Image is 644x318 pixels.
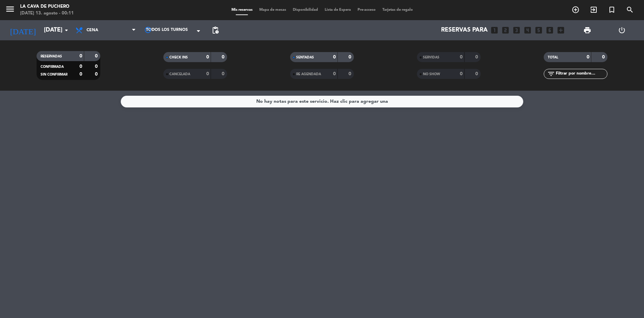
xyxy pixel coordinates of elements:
[626,6,634,14] i: search
[608,6,616,14] i: turned_in_not
[501,26,510,35] i: looks_two
[441,27,488,34] span: Reservas para
[20,3,74,10] div: La Cava de Puchero
[296,56,314,59] span: SENTADAS
[333,55,336,59] strong: 0
[79,64,82,69] strong: 0
[590,6,598,14] i: exit_to_app
[548,56,558,59] span: TOTAL
[95,72,99,77] strong: 0
[556,26,565,35] i: add_box
[583,26,591,34] span: print
[5,23,41,38] i: [DATE]
[587,55,589,59] strong: 0
[555,70,607,78] input: Filtrar por nombre...
[512,26,521,35] i: looks_3
[228,8,256,12] span: Mis reservas
[475,72,479,76] strong: 0
[5,4,15,14] i: menu
[169,56,188,59] span: CHECK INS
[490,26,499,35] i: looks_one
[222,55,226,59] strong: 0
[423,56,439,59] span: SERVIDAS
[87,28,98,33] span: Cena
[256,98,388,105] div: No hay notas para este servicio. Haz clic para agregar una
[333,72,336,76] strong: 0
[534,26,543,35] i: looks_5
[62,26,70,34] i: arrow_drop_down
[423,73,440,76] span: NO SHOW
[296,73,321,76] span: RE AGENDADA
[348,72,353,76] strong: 0
[348,55,353,59] strong: 0
[289,8,321,12] span: Disponibilidad
[523,26,532,35] i: looks_4
[354,8,379,12] span: Pre-acceso
[41,65,64,69] span: CONFIRMADA
[460,55,463,59] strong: 0
[379,8,416,12] span: Tarjetas de regalo
[222,72,226,76] strong: 0
[41,73,67,76] span: SIN CONFIRMAR
[256,8,289,12] span: Mapa de mesas
[206,55,209,59] strong: 0
[475,55,479,59] strong: 0
[545,26,554,35] i: looks_6
[169,73,190,76] span: CANCELADA
[618,26,626,34] i: power_settings_new
[79,72,82,77] strong: 0
[206,72,209,76] strong: 0
[460,72,463,76] strong: 0
[5,4,15,16] button: menu
[20,10,74,17] div: [DATE] 13. agosto - 00:11
[211,26,219,34] span: pending_actions
[321,8,354,12] span: Lista de Espera
[41,55,62,58] span: RESERVADAS
[572,6,580,14] i: add_circle_outline
[602,55,606,59] strong: 0
[95,64,99,69] strong: 0
[79,54,82,58] strong: 0
[547,70,555,78] i: filter_list
[95,54,99,58] strong: 0
[604,20,639,40] div: LOG OUT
